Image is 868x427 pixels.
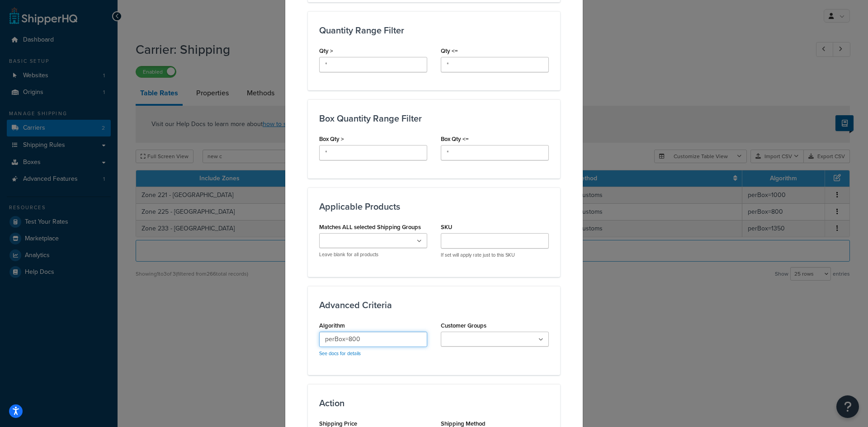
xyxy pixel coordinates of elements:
[319,224,421,230] label: Matches ALL selected Shipping Groups
[319,300,549,310] h3: Advanced Criteria
[441,224,452,230] label: SKU
[319,398,549,408] h3: Action
[319,202,549,211] h3: Applicable Products
[441,322,486,329] label: Customer Groups
[441,420,486,427] label: Shipping Method
[441,47,458,54] label: Qty <=
[319,136,344,142] label: Box Qty >
[319,350,361,357] a: See docs for details
[319,322,345,329] label: Algorithm
[319,113,549,123] h3: Box Quantity Range Filter
[319,251,427,258] p: Leave blank for all products
[319,25,549,35] h3: Quantity Range Filter
[319,47,333,54] label: Qty >
[441,252,549,258] p: If set will apply rate just to this SKU
[441,136,469,142] label: Box Qty <=
[319,420,357,427] label: Shipping Price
